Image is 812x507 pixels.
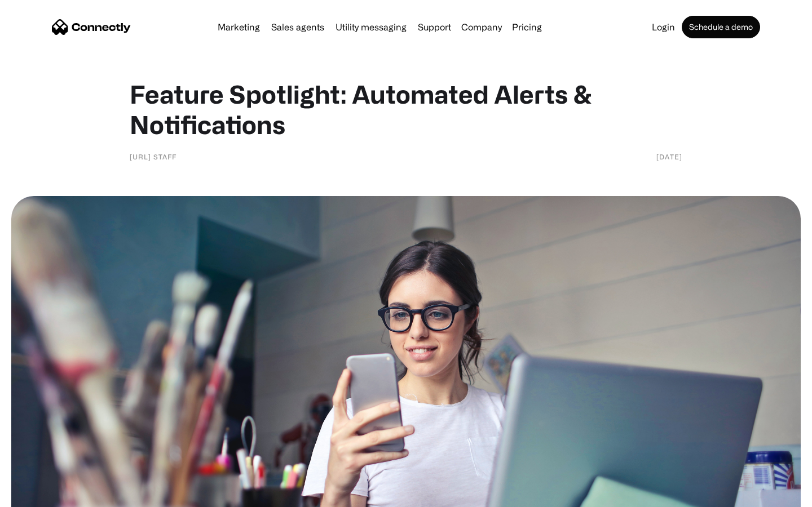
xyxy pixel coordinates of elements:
a: Marketing [213,23,264,32]
aside: Language selected: English [11,487,68,503]
a: Support [413,23,456,32]
div: [URL] staff [130,151,176,162]
a: Utility messaging [331,23,411,32]
ul: Language list [23,487,68,503]
a: Pricing [507,23,546,32]
h1: Feature Spotlight: Automated Alerts & Notifications [130,79,682,140]
a: Sales agents [267,23,329,32]
div: [DATE] [656,151,682,162]
a: Login [647,23,679,32]
div: Company [461,19,502,35]
a: Schedule a demo [682,16,760,38]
